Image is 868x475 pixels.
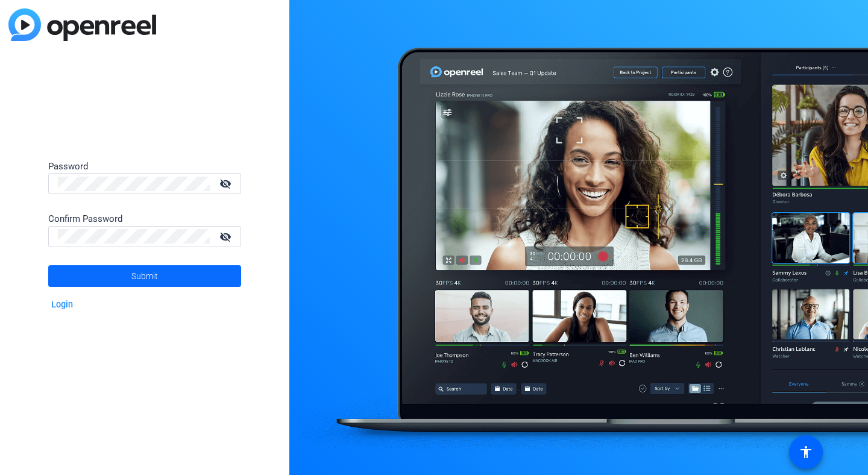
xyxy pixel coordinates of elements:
[212,228,241,245] mat-icon: visibility_off
[48,265,241,287] button: Submit
[212,175,241,192] mat-icon: visibility_off
[48,213,122,224] span: Confirm Password
[48,161,88,172] span: Password
[8,8,156,41] img: blue-gradient.svg
[799,445,813,459] mat-icon: accessibility
[131,261,158,291] span: Submit
[51,300,73,310] a: Login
